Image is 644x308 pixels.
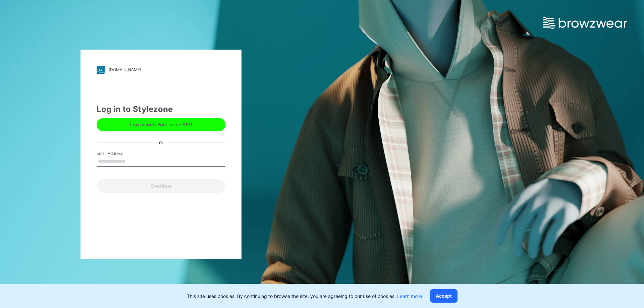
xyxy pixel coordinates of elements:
[187,293,422,300] p: This site uses cookies. By continuing to browse the site, you are agreeing to our use of cookies.
[154,139,169,146] div: or
[397,293,422,299] a: Learn more
[97,118,225,131] button: Log in with Enterprise SSO
[430,289,458,303] button: Accept
[543,17,627,29] img: browzwear-logo.e42bd6dac1945053ebaf764b6aa21510.svg
[97,66,225,74] a: [DOMAIN_NAME]
[97,66,105,74] img: stylezone-logo.562084cfcfab977791bfbf7441f1a819.svg
[97,150,144,157] label: Email Address
[109,67,141,72] div: [DOMAIN_NAME]
[97,103,225,115] div: Log in to Stylezone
